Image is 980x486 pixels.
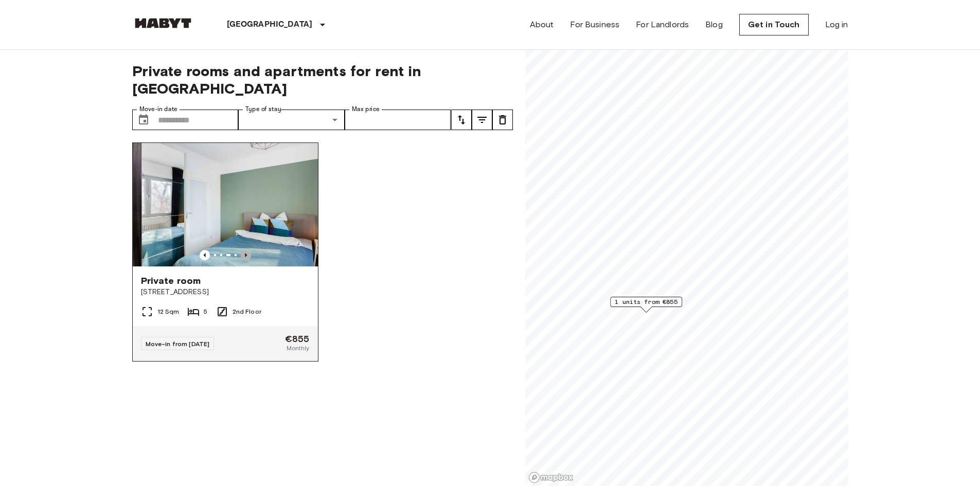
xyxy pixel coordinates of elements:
a: Log in [825,19,848,31]
button: tune [492,110,513,130]
span: Monthly [287,344,309,353]
div: Map marker [610,297,682,313]
a: Mapbox logo [528,472,574,483]
button: tune [472,110,492,130]
button: Previous image [241,250,251,260]
a: About [530,19,554,31]
button: Choose date [133,110,154,130]
a: Previous imagePrevious imagePrivate room[STREET_ADDRESS]12 Sqm52nd FloorMove-in from [DATE]€855Mo... [132,142,318,362]
span: Move-in from [DATE] [146,340,210,348]
label: Move-in date [139,105,177,114]
span: Private room [141,275,201,287]
label: Type of stay [245,105,281,114]
span: 2nd Floor [233,307,261,316]
img: Habyt [132,18,194,28]
a: For Business [570,19,619,31]
span: €855 [285,334,310,344]
label: Max price [352,105,380,114]
p: [GEOGRAPHIC_DATA] [227,19,313,31]
span: Private rooms and apartments for rent in [GEOGRAPHIC_DATA] [132,62,513,97]
a: Get in Touch [739,14,809,35]
span: [STREET_ADDRESS] [141,287,310,297]
img: Marketing picture of unit DE-07-006-001-05HF [141,143,327,266]
span: 5 [204,307,207,316]
a: For Landlords [636,19,689,31]
span: 12 Sqm [157,307,180,316]
span: 1 units from €855 [615,297,678,307]
button: Previous image [200,250,210,260]
button: tune [451,110,472,130]
a: Blog [705,19,723,31]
